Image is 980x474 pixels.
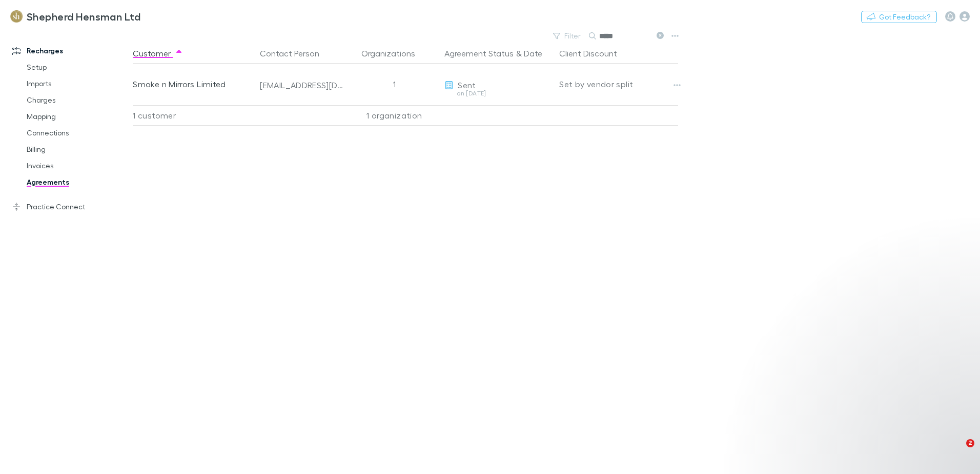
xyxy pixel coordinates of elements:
[133,64,252,105] div: Smoke n Mirrors Limited
[260,80,344,90] div: [EMAIL_ADDRESS][DOMAIN_NAME]
[348,105,440,126] div: 1 organization
[861,11,937,23] button: Got Feedback?
[133,105,256,126] div: 1 customer
[260,43,332,64] button: Contact Person
[133,43,183,64] button: Customer
[16,125,138,141] a: Connections
[458,80,476,90] span: Sent
[444,43,514,64] button: Agreement Status
[16,92,138,108] a: Charges
[444,90,551,96] div: on [DATE]
[348,64,440,105] div: 1
[16,59,138,75] a: Setup
[16,141,138,157] a: Billing
[559,64,678,105] div: Set by vendor split
[16,174,138,190] a: Agreements
[10,10,23,23] img: Shepherd Hensman Ltd's Logo
[361,43,427,64] button: Organizations
[16,108,138,125] a: Mapping
[16,157,138,174] a: Invoices
[524,43,542,64] button: Date
[27,10,140,23] h3: Shepherd Hensman Ltd
[2,199,138,215] a: Practice Connect
[4,4,147,29] a: Shepherd Hensman Ltd
[444,43,551,64] div: &
[966,439,974,447] span: 2
[16,75,138,92] a: Imports
[548,30,587,42] button: Filter
[559,43,629,64] button: Client Discount
[2,43,138,59] a: Recharges
[945,439,970,464] iframe: Intercom live chat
